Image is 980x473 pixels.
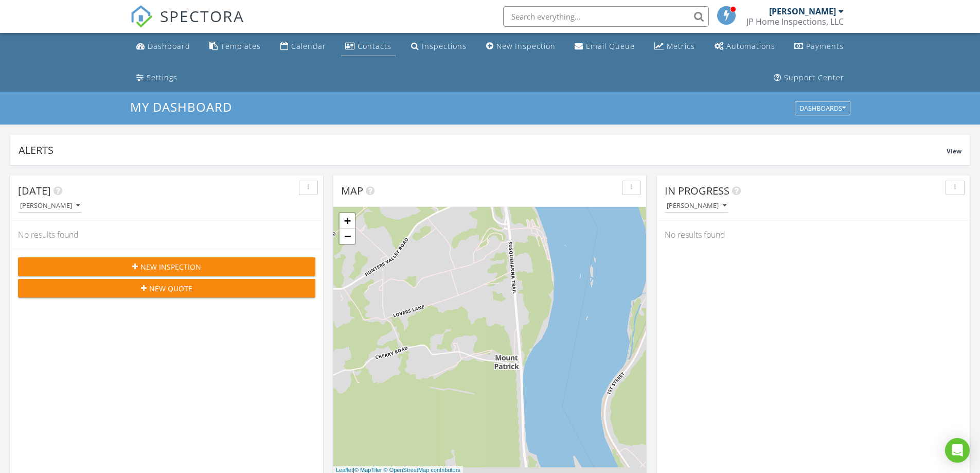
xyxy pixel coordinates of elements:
div: Inspections [422,41,467,51]
a: Templates [205,37,265,56]
a: Contacts [341,37,396,56]
div: Dashboard [148,41,190,51]
a: Email Queue [571,37,639,56]
a: Metrics [650,37,699,56]
div: New Inspection [496,41,556,51]
a: SPECTORA [130,14,244,36]
span: [DATE] [18,184,51,198]
div: [PERSON_NAME] [667,202,726,209]
a: Support Center [770,68,848,87]
img: The Best Home Inspection Software - Spectora [130,5,153,28]
div: [PERSON_NAME] [20,202,80,209]
span: Map [341,184,363,198]
div: Open Intercom Messenger [945,438,970,463]
a: Dashboard [132,37,194,56]
div: Contacts [358,41,391,51]
span: My Dashboard [130,98,232,115]
div: Metrics [667,41,695,51]
button: [PERSON_NAME] [18,199,82,213]
div: Calendar [291,41,326,51]
button: [PERSON_NAME] [665,199,728,213]
button: New Inspection [18,257,315,276]
a: Payments [790,37,848,56]
div: JP Home Inspections, LLC [746,16,844,27]
a: Inspections [407,37,471,56]
span: View [947,147,961,155]
div: Automations [726,41,775,51]
input: Search everything... [503,6,709,27]
a: Leaflet [336,467,353,473]
div: Dashboards [799,105,846,112]
a: Settings [132,68,182,87]
span: New Quote [149,283,192,294]
div: Settings [147,73,177,82]
a: © OpenStreetMap contributors [384,467,460,473]
div: Email Queue [586,41,635,51]
div: Alerts [19,143,947,157]
span: New Inspection [140,261,201,272]
a: Zoom out [340,229,355,244]
div: No results found [657,221,970,249]
a: Calendar [276,37,330,56]
div: Templates [221,41,261,51]
span: SPECTORA [160,5,244,27]
div: Support Center [784,73,844,82]
button: Dashboards [795,101,850,116]
a: New Inspection [482,37,560,56]
span: In Progress [665,184,729,198]
a: © MapTiler [354,467,382,473]
button: New Quote [18,279,315,297]
a: Automations (Basic) [710,37,779,56]
div: No results found [10,221,323,249]
a: Zoom in [340,213,355,229]
div: [PERSON_NAME] [769,6,836,16]
div: Payments [806,41,844,51]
